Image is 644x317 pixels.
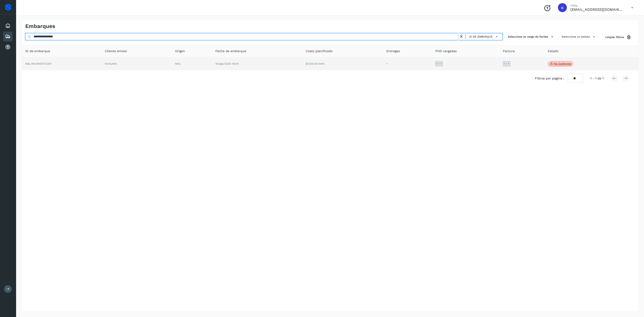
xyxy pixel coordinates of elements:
[25,62,52,65] span: NBL/MX.MX51073301
[506,33,556,40] button: Selecciona un rango de fechas
[175,49,185,53] span: Origen
[548,49,558,53] span: Estado
[302,57,383,70] td: $7,500.00 MXN
[570,4,624,7] p: Hola,
[215,62,239,65] span: 16/ago/2025 18:00
[383,57,432,70] td: 1
[386,49,400,53] span: Entregas
[215,49,246,53] span: Fecha de embarque
[3,21,13,31] div: Inicio
[101,57,172,70] td: NIAGARA
[25,23,55,30] h4: Embarques
[602,33,635,41] button: Limpiar filtros
[605,35,624,39] span: Limpiar filtros
[25,49,50,53] span: ID de embarque
[570,7,624,12] p: cuentas3@enlacesmet.com.mx
[590,76,604,81] span: 1 - 1 de 1
[172,57,212,70] td: MXC
[504,62,509,65] span: 1 / 1
[435,49,457,53] span: POD cargadas
[535,76,564,81] span: Filtros por página :
[436,62,442,65] span: 1 / 1
[554,62,571,65] p: No conforme
[3,42,13,52] div: Cuentas por cobrar
[468,33,500,40] button: ID de embarque
[3,32,13,41] div: Embarques
[469,35,493,39] span: ID de embarque
[560,33,598,40] button: Selecciona un estado
[306,49,333,53] span: Costo planificado
[105,49,127,53] span: Cliente emisor
[503,49,515,53] span: Factura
